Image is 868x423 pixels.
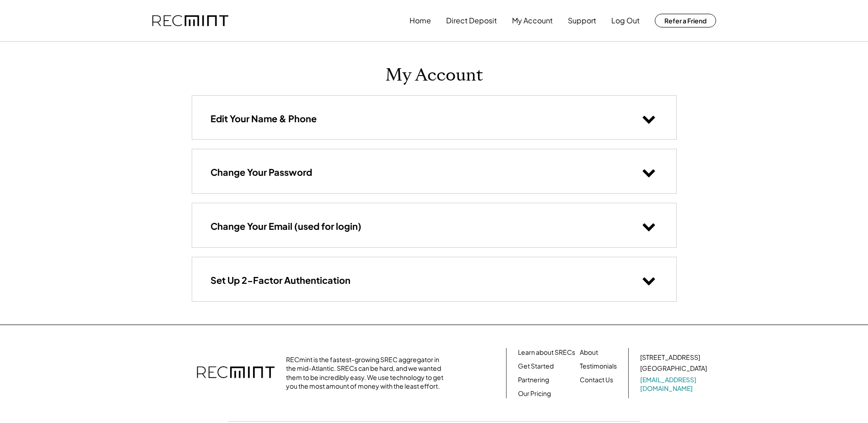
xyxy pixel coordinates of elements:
div: RECmint is the fastest-growing SREC aggregator in the mid-Atlantic. SRECs can be hard, and we wan... [286,355,448,391]
div: [GEOGRAPHIC_DATA] [640,364,707,373]
button: Support [568,11,596,30]
button: Log Out [611,11,640,30]
img: recmint-logotype%403x.png [197,357,275,389]
h3: Change Your Password [210,166,312,178]
div: [STREET_ADDRESS] [640,353,700,362]
h1: My Account [385,65,483,86]
button: My Account [512,11,553,30]
h3: Edit Your Name & Phone [210,113,317,125]
a: [EMAIL_ADDRESS][DOMAIN_NAME] [640,375,709,393]
h3: Change Your Email (used for login) [210,220,361,232]
a: Get Started [518,362,554,371]
a: About [580,348,598,357]
a: Testimonials [580,362,617,371]
img: recmint-logotype%403x.png [152,15,228,27]
button: Direct Deposit [446,11,497,30]
button: Refer a Friend [655,14,716,27]
button: Home [410,11,431,30]
h3: Set Up 2-Factor Authentication [210,274,350,286]
a: Learn about SRECs [518,348,575,357]
a: Partnering [518,375,549,385]
a: Contact Us [580,375,613,385]
a: Our Pricing [518,389,551,398]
